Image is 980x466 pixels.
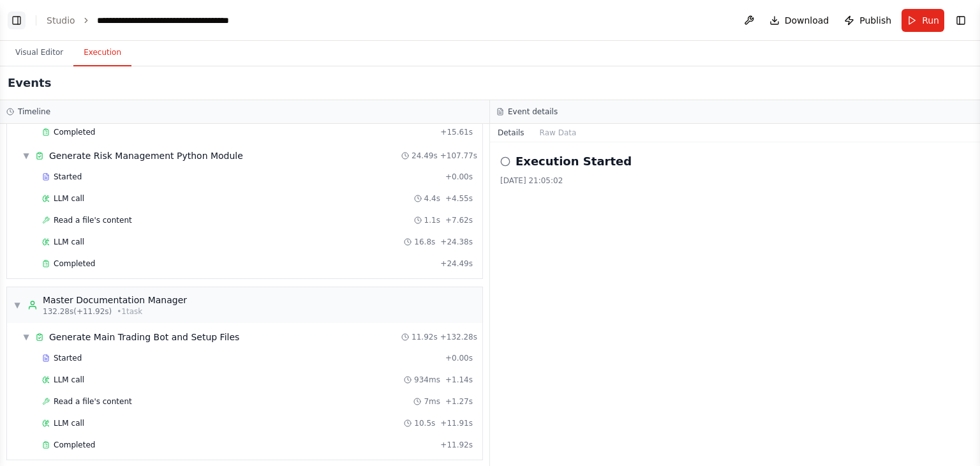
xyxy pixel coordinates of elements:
[440,237,473,247] span: + 24.38s
[424,193,440,204] span: 4.4s
[445,215,473,225] span: + 7.62s
[445,193,473,204] span: + 4.55s
[490,124,532,142] button: Details
[440,440,473,450] span: + 11.92s
[54,127,95,137] span: Completed
[532,124,584,142] button: Raw Data
[54,440,95,450] span: Completed
[49,149,243,162] span: Generate Risk Management Python Module
[54,259,95,269] span: Completed
[49,331,239,343] span: Generate Main Trading Bot and Setup Files
[859,14,891,27] span: Publish
[952,11,970,29] button: Show right sidebar
[117,306,142,317] span: • 1 task
[500,176,970,186] div: [DATE] 21:05:02
[922,14,939,27] span: Run
[508,107,558,117] h3: Event details
[440,332,477,342] span: + 132.28s
[764,9,835,32] button: Download
[516,153,632,170] h2: Execution Started
[414,418,435,428] span: 10.5s
[22,332,30,342] span: ▼
[412,151,438,161] span: 24.49s
[54,193,84,204] span: LLM call
[445,353,473,363] span: + 0.00s
[54,237,84,247] span: LLM call
[43,306,112,317] span: 132.28s (+11.92s)
[440,127,473,137] span: + 15.61s
[5,40,73,66] button: Visual Editor
[47,14,241,27] nav: breadcrumb
[54,353,82,363] span: Started
[43,294,187,306] div: Master Documentation Manager
[424,396,440,407] span: 7ms
[445,375,473,385] span: + 1.14s
[414,237,435,247] span: 16.8s
[839,9,896,32] button: Publish
[54,418,84,428] span: LLM call
[54,172,82,182] span: Started
[8,74,51,92] h2: Events
[440,259,473,269] span: + 24.49s
[902,9,944,32] button: Run
[18,107,50,117] h3: Timeline
[73,40,131,66] button: Execution
[414,375,440,385] span: 934ms
[47,15,75,26] a: Studio
[785,14,829,27] span: Download
[445,396,473,407] span: + 1.27s
[13,300,21,310] span: ▼
[440,418,473,428] span: + 11.91s
[54,375,84,385] span: LLM call
[445,172,473,182] span: + 0.00s
[54,215,132,225] span: Read a file's content
[412,332,438,342] span: 11.92s
[8,11,26,29] button: Show left sidebar
[54,396,132,407] span: Read a file's content
[440,151,477,161] span: + 107.77s
[424,215,440,225] span: 1.1s
[22,151,30,161] span: ▼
